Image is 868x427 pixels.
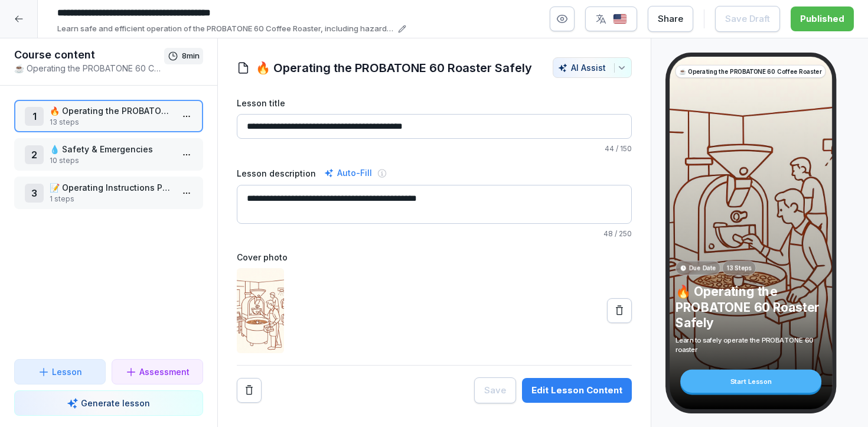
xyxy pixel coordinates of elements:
label: Lesson title [237,97,632,109]
button: Generate lesson [14,390,203,416]
p: Assessment [139,366,190,378]
p: Learn to safely operate the PROBATONE 60 roaster [675,335,826,354]
div: 3📝 Operating Instructions Probatone 601 steps [14,177,203,209]
div: 2 [25,145,44,164]
p: 8 min [182,50,200,62]
p: 📝 Operating Instructions Probatone 60 [50,181,172,194]
button: Published [791,6,854,31]
div: Start Lesson [680,370,821,393]
p: 💧 Safety & Emergencies [50,143,172,155]
div: 3 [25,184,44,203]
p: 🔥 Operating the PROBATONE 60 Roaster Safely [50,105,172,117]
p: Due Date [688,263,716,272]
div: 1 [25,107,44,126]
p: / 250 [237,229,632,239]
p: 10 steps [50,155,172,166]
div: Published [800,12,844,25]
h1: 🔥 Operating the PROBATONE 60 Roaster Safely [256,59,532,77]
div: Edit Lesson Content [531,384,622,397]
button: AI Assist [553,57,632,78]
button: Edit Lesson Content [522,378,632,403]
div: Save [484,384,506,397]
p: 13 Steps [726,263,751,272]
button: Share [648,6,693,32]
p: 1 steps [50,194,172,204]
div: AI Assist [558,63,626,73]
img: us.svg [613,14,627,25]
div: 2💧 Safety & Emergencies10 steps [14,138,203,171]
button: Lesson [14,359,106,384]
button: Save Draft [715,6,780,32]
p: Generate lesson [81,397,150,409]
label: Lesson description [237,167,316,180]
img: rs02o6l7jx6yofarkjd3ik7z.png [237,268,284,353]
p: ☕ Operating the PROBATONE 60 Coffee Roaster [14,62,164,74]
p: Learn safe and efficient operation of the PROBATONE 60 Coffee Roaster, including hazard preventio... [57,23,394,35]
p: ☕ Operating the PROBATONE 60 Coffee Roaster [679,67,822,76]
button: Save [474,377,516,403]
p: 🔥 Operating the PROBATONE 60 Roaster Safely [675,283,826,331]
p: Lesson [52,366,82,378]
div: Share [658,12,683,25]
p: / 150 [237,144,632,154]
h1: Course content [14,48,164,62]
span: 44 [605,144,614,153]
button: Assessment [112,359,203,384]
div: Auto-Fill [322,166,374,180]
label: Cover photo [237,251,632,263]
div: Save Draft [725,12,770,25]
button: Remove [237,378,262,403]
span: 48 [603,229,613,238]
div: 1🔥 Operating the PROBATONE 60 Roaster Safely13 steps [14,100,203,132]
p: 13 steps [50,117,172,128]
